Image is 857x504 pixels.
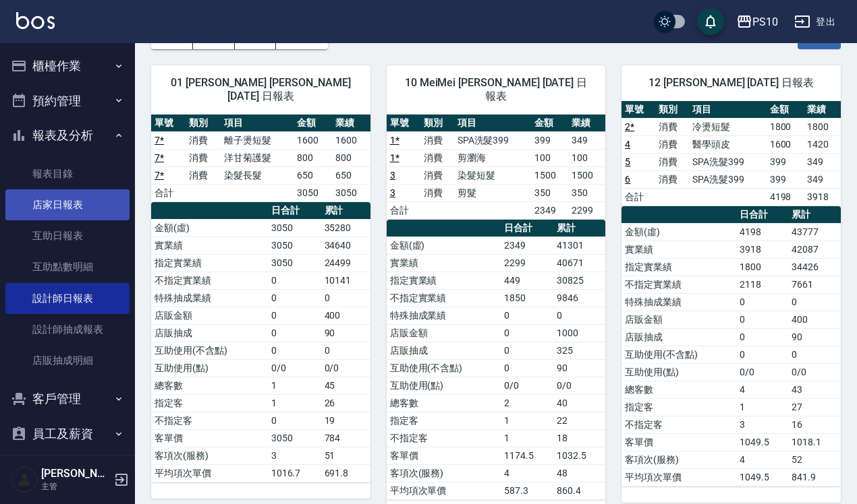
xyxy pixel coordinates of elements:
td: 1600 [767,135,804,153]
td: 42087 [788,241,841,258]
td: 店販金額 [151,307,268,324]
td: 0/0 [268,359,321,377]
td: 4 [736,381,788,398]
td: 349 [804,170,841,188]
td: 染髮短髮 [454,166,531,184]
td: 399 [531,131,568,149]
td: 0 [736,346,788,363]
td: 26 [321,394,370,412]
td: 不指定實業績 [621,276,736,293]
td: 客項次(服務) [621,451,736,468]
td: 90 [788,328,841,346]
a: 報表目錄 [5,158,130,189]
td: 總客數 [387,394,501,412]
td: 冷燙短髮 [689,118,766,135]
td: 650 [332,166,370,184]
td: 3050 [268,429,321,447]
td: 4198 [767,188,804,206]
button: PS10 [731,8,783,36]
td: 784 [321,429,370,447]
td: 互助使用(點) [621,363,736,381]
th: 金額 [294,115,332,132]
a: 3 [390,187,395,198]
td: 金額(虛) [151,219,268,237]
th: 累計 [321,202,370,220]
td: 店販金額 [387,324,501,342]
th: 業績 [804,101,841,119]
td: 不指定實業績 [387,289,501,307]
th: 單號 [387,115,420,132]
td: 860.4 [553,482,606,499]
a: 設計師抽成報表 [5,314,130,345]
td: 0 [501,324,553,342]
td: 消費 [655,170,689,188]
td: 2 [501,394,553,412]
td: 0/0 [501,377,553,394]
td: 合計 [387,201,420,219]
td: 0 [501,307,553,324]
td: 0 [268,272,321,289]
td: 43777 [788,223,841,241]
td: 1 [736,398,788,416]
td: 指定客 [387,412,501,429]
th: 業績 [568,115,605,132]
th: 日合計 [736,206,788,224]
td: 3050 [268,219,321,237]
td: 1 [268,377,321,394]
td: 1500 [568,166,605,184]
td: 消費 [420,166,454,184]
td: 0/0 [321,359,370,377]
td: 互助使用(不含點) [151,342,268,359]
td: 1000 [553,324,606,342]
table: a dense table [387,115,606,220]
td: 350 [531,184,568,201]
td: 52 [788,451,841,468]
td: 3050 [268,254,321,272]
td: 消費 [655,118,689,135]
td: 3050 [294,184,332,201]
td: 1600 [332,131,370,149]
td: 48 [553,464,606,482]
td: 0 [268,324,321,342]
td: 平均項次單價 [387,482,501,499]
td: 互助使用(不含點) [621,346,736,363]
td: 1016.7 [268,464,321,482]
td: 指定客 [621,398,736,416]
td: 51 [321,447,370,464]
td: 2118 [736,276,788,293]
td: 剪髮 [454,184,531,201]
td: 3050 [268,237,321,254]
td: 40671 [553,254,606,272]
td: 1800 [804,118,841,135]
td: 特殊抽成業績 [621,293,736,311]
th: 累計 [788,206,841,224]
td: 1500 [531,166,568,184]
th: 項目 [689,101,766,119]
th: 日合計 [268,202,321,220]
td: 0/0 [736,363,788,381]
td: 691.8 [321,464,370,482]
img: Person [11,466,38,493]
img: Logo [16,12,55,29]
table: a dense table [387,220,606,500]
td: 3 [736,416,788,433]
button: 員工及薪資 [5,416,130,451]
td: 1 [501,429,553,447]
td: 離子燙短髮 [221,131,294,149]
td: 特殊抽成業績 [387,307,501,324]
table: a dense table [621,101,841,206]
th: 日合計 [501,220,553,237]
td: 0 [736,328,788,346]
td: 24499 [321,254,370,272]
td: 1600 [294,131,332,149]
th: 單號 [621,101,655,119]
td: 消費 [655,153,689,170]
td: 店販抽成 [151,324,268,342]
td: SPA洗髮399 [454,131,531,149]
td: 剪瀏海 [454,149,531,166]
td: 3 [268,447,321,464]
td: 100 [531,149,568,166]
td: 金額(虛) [387,237,501,254]
th: 金額 [767,101,804,119]
span: 01 [PERSON_NAME] [PERSON_NAME][DATE] 日報表 [167,76,354,103]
